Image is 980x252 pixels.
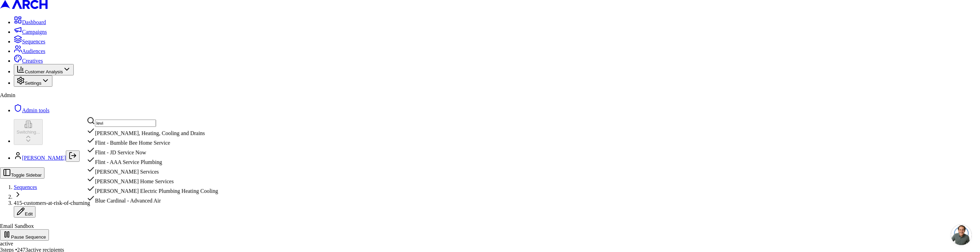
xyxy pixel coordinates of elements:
[87,136,218,146] div: Flint - Bumble Bee Home Service
[95,119,156,127] input: Search company...
[87,165,218,175] div: [PERSON_NAME] Services
[87,185,218,194] div: [PERSON_NAME] Electric Plumbing Heating Cooling
[87,175,218,185] div: [PERSON_NAME] Home Services
[87,127,218,136] div: [PERSON_NAME], Heating, Cooling and Drains
[87,156,218,165] div: Flint - AAA Service Plumbing
[87,194,218,204] div: Blue Cardinal - Advanced Air
[87,146,218,156] div: Flint - JD Service Now
[87,127,218,204] div: Suggestions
